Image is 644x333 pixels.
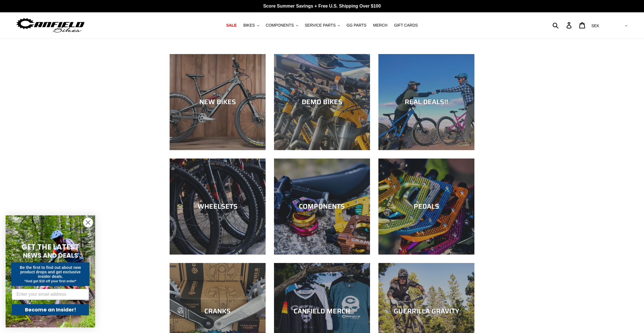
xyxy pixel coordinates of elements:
a: DEMO BIKES [274,54,370,150]
a: GG PARTS [344,22,369,29]
span: MERCH [373,23,387,28]
div: WHEELSETS [170,202,266,211]
button: Close dialog [83,218,93,227]
span: Be the first to find out about new product drops and get exclusive insider deals. [20,265,81,279]
button: SERVICE PARTS [302,22,343,29]
a: NEW BIKES [170,54,266,150]
button: COMPONENTS [263,22,301,29]
span: COMPONENTS [266,23,294,28]
div: NEW BIKES [170,98,266,106]
div: COMPONENTS [274,202,370,211]
a: WHEELSETS [170,159,266,255]
a: PEDALS [378,159,474,255]
a: GIFT CARDS [391,22,421,29]
span: SERVICE PARTS [305,23,336,28]
div: CANFIELD MERCH [274,307,370,315]
span: SALE [226,23,236,28]
div: CRANKS [170,307,266,315]
span: GET THE LATEST [22,242,79,252]
button: BIKES [240,22,262,29]
img: Canfield Bikes [15,17,85,34]
span: BIKES [243,23,255,28]
a: MERCH [370,22,390,29]
a: COMPONENTS [274,159,370,255]
input: Search [556,19,570,31]
button: Become an Insider! [12,304,89,315]
span: *And get $10 off your first order* [24,279,76,283]
a: REAL DEALS!! [378,54,474,150]
div: GUERRILLA GRAVITY [378,307,474,315]
span: GG PARTS [346,23,366,28]
div: PEDALS [378,202,474,211]
input: Enter your email address [12,289,89,300]
span: GIFT CARDS [394,23,418,28]
div: REAL DEALS!! [378,98,474,106]
div: DEMO BIKES [274,98,370,106]
a: SALE [223,22,239,29]
span: NEWS AND DEALS [23,251,78,260]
